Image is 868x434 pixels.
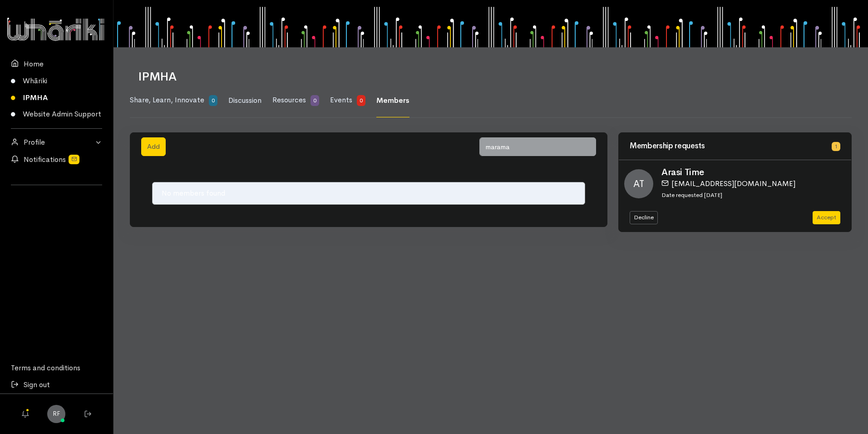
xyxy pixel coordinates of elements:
small: Date requested [DATE] [661,191,722,199]
span: 0 [209,95,217,106]
h2: Arasi Time [661,167,846,177]
button: Add [141,137,166,156]
a: RF [47,405,65,423]
span: Events [330,95,352,105]
a: Resources 0 [272,84,319,117]
button: Decline [630,211,658,224]
span: 0 [357,95,365,106]
div: [EMAIL_ADDRESS][DOMAIN_NAME] [661,177,840,189]
span: AT [624,169,653,198]
span: 0 [311,95,319,106]
span: Resources [272,95,306,105]
a: Discussion [228,84,261,117]
span: Share, Learn, Innovate [130,95,204,105]
span: 1 [832,142,840,151]
iframe: LinkedIn Embedded Content [39,191,75,202]
a: Share, Learn, Innovate 0 [130,84,217,117]
h1: IPMHA [138,71,841,84]
span: Discussion [228,96,261,105]
a: Events 0 [330,84,365,117]
h3: Membership requests [630,142,826,151]
a: Members [376,84,409,117]
span: Members [376,96,409,105]
input: Filter... [479,137,578,156]
div: No members found [152,182,585,205]
button: Accept [813,211,840,224]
